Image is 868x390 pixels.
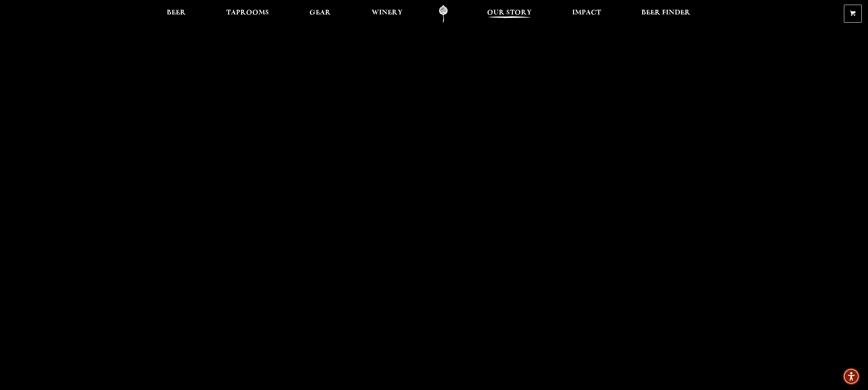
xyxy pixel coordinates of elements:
span: Beer [167,10,186,16]
a: Impact [567,5,606,23]
span: Impact [572,10,601,16]
span: Beer Finder [641,10,690,16]
div: Accessibility Menu [843,368,860,385]
span: Our Story [487,10,532,16]
a: Beer [162,5,191,23]
a: Winery [367,5,408,23]
span: Gear [309,10,331,16]
a: Taprooms [221,5,274,23]
a: Our Story [482,5,537,23]
a: Gear [304,5,336,23]
a: Beer Finder [636,5,695,23]
span: Winery [372,10,403,16]
a: Odell Home [429,5,458,23]
span: Taprooms [226,10,269,16]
